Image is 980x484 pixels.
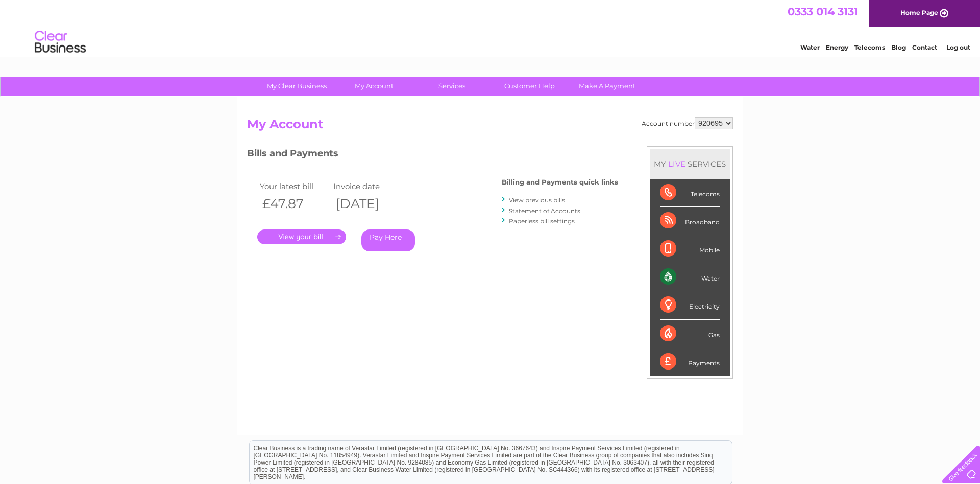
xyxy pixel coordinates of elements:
[509,217,575,225] a: Paperless bill settings
[509,196,565,204] a: View previous bills
[826,43,848,51] a: Energy
[660,348,720,376] div: Payments
[34,27,86,58] img: logo.png
[331,193,404,214] th: [DATE]
[854,43,885,51] a: Telecoms
[912,43,937,51] a: Contact
[642,117,733,129] div: Account number
[565,77,649,96] a: Make A Payment
[660,207,720,235] div: Broadband
[332,77,416,96] a: My Account
[788,5,858,18] a: 0333 014 3131
[257,179,331,193] td: Your latest bill
[650,149,730,178] div: MY SERVICES
[660,291,720,319] div: Electricity
[666,159,688,169] div: LIVE
[660,235,720,263] div: Mobile
[250,6,732,50] div: Clear Business is a trading name of Verastar Limited (registered in [GEOGRAPHIC_DATA] No. 3667643...
[891,43,906,51] a: Blog
[410,77,494,96] a: Services
[502,178,618,186] h4: Billing and Payments quick links
[255,77,339,96] a: My Clear Business
[247,146,618,164] h3: Bills and Payments
[331,179,404,193] td: Invoice date
[361,229,415,251] a: Pay Here
[487,77,572,96] a: Customer Help
[247,117,733,136] h2: My Account
[509,207,580,215] a: Statement of Accounts
[257,193,331,214] th: £47.87
[660,320,720,348] div: Gas
[660,179,720,207] div: Telecoms
[946,43,970,51] a: Log out
[800,43,820,51] a: Water
[660,263,720,291] div: Water
[257,229,346,244] a: .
